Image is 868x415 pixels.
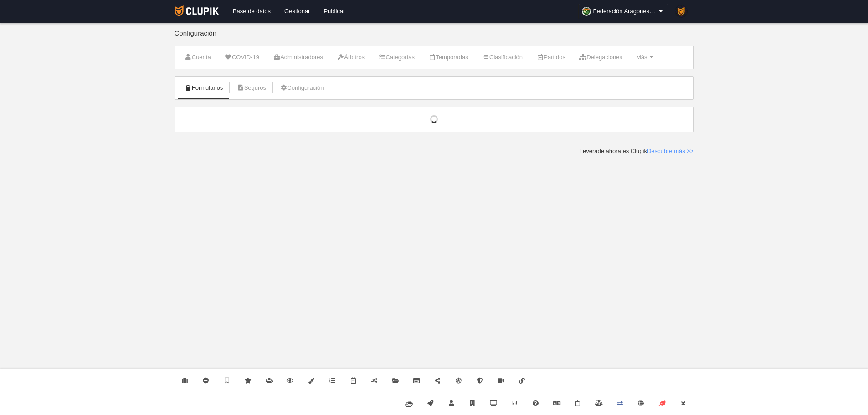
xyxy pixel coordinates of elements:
[423,51,473,64] a: Temporadas
[675,5,687,17] img: PaK018JKw3ps.30x30.jpg
[574,51,627,64] a: Delegaciones
[231,81,271,95] a: Seguros
[268,51,328,64] a: Administradores
[180,51,216,64] a: Cuenta
[175,5,219,16] img: Clupik
[647,148,694,154] a: Descubre más >>
[578,4,668,19] a: Federación Aragonesa de Pelota
[373,51,420,64] a: Categorías
[184,115,684,123] div: Cargando
[175,30,694,46] div: Configuración
[580,147,694,155] div: Leverade ahora es Clupik
[636,54,647,61] span: Más
[531,51,570,64] a: Partidos
[220,51,264,64] a: COVID-19
[582,7,591,16] img: OaNUqngkLdpN.30x30.jpg
[275,81,329,95] a: Configuración
[332,51,370,64] a: Árbitros
[405,401,413,407] img: fiware.svg
[631,51,658,64] a: Más
[593,7,657,16] span: Federación Aragonesa de Pelota
[180,81,228,95] a: Formularios
[477,51,528,64] a: Clasificación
